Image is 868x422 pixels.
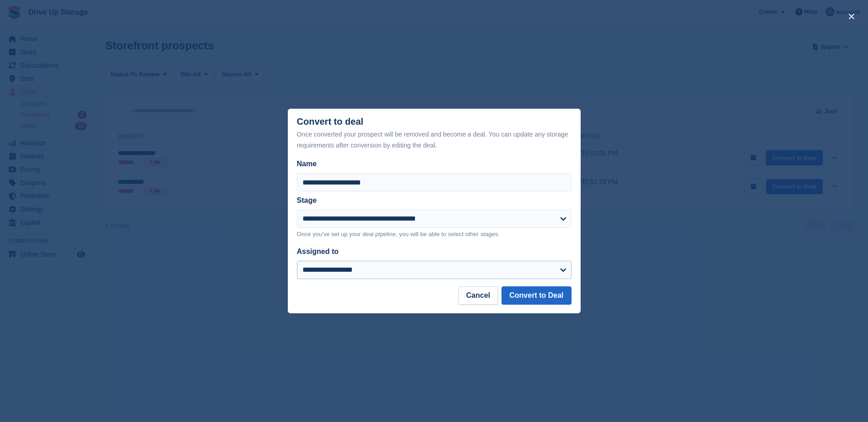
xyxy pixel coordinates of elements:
button: Cancel [458,286,498,305]
label: Stage [297,196,317,204]
button: close [844,9,859,24]
label: Name [297,158,571,169]
p: Once you've set up your deal pipeline, you will be able to select other stages. [297,230,571,239]
div: Once converted your prospect will be removed and become a deal. You can update any storage requir... [297,129,571,151]
div: Convert to deal [297,116,571,151]
button: Convert to Deal [501,286,571,305]
label: Assigned to [297,248,339,255]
